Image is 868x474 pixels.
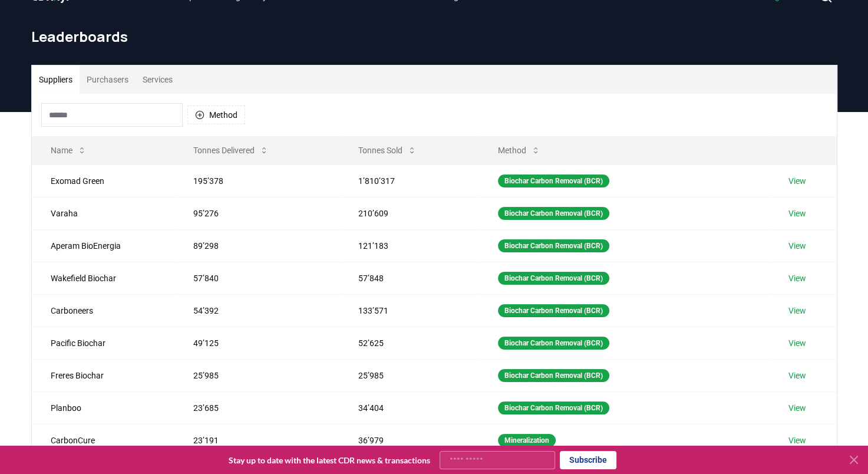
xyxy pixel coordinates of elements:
[339,164,479,197] td: 1’810’317
[788,272,806,284] a: View
[32,424,175,456] td: CarbonCure
[339,391,479,424] td: 34’404
[498,304,609,317] div: Biochar Carbon Removal (BCR)
[187,106,245,124] button: Method
[339,327,479,359] td: 52’625
[498,369,609,382] div: Biochar Carbon Removal (BCR)
[339,294,479,327] td: 133’571
[498,401,609,414] div: Biochar Carbon Removal (BCR)
[174,327,339,359] td: 49’125
[32,65,80,94] button: Suppliers
[32,391,175,424] td: Planboo
[32,359,175,391] td: Freres Biochar
[174,164,339,197] td: 195’378
[174,197,339,229] td: 95’276
[498,239,609,252] div: Biochar Carbon Removal (BCR)
[32,327,175,359] td: Pacific Biochar
[174,229,339,262] td: 89’298
[349,139,426,162] button: Tonnes Sold
[136,65,180,94] button: Services
[788,402,806,414] a: View
[32,164,175,197] td: Exomad Green
[788,240,806,252] a: View
[788,337,806,349] a: View
[339,197,479,229] td: 210’609
[498,272,609,285] div: Biochar Carbon Removal (BCR)
[32,229,175,262] td: Aperam BioEnergia
[32,197,175,229] td: Varaha
[788,208,806,219] a: View
[174,359,339,391] td: 25’985
[41,139,96,162] button: Name
[184,139,278,162] button: Tonnes Delivered
[174,391,339,424] td: 23’685
[339,229,479,262] td: 121’183
[498,207,609,220] div: Biochar Carbon Removal (BCR)
[339,262,479,294] td: 57’848
[788,434,806,446] a: View
[498,434,556,447] div: Mineralization
[339,424,479,456] td: 36’979
[31,27,837,46] h1: Leaderboards
[32,294,175,327] td: Carboneers
[174,424,339,456] td: 23’191
[489,139,550,162] button: Method
[788,305,806,317] a: View
[339,359,479,391] td: 25’985
[174,262,339,294] td: 57’840
[32,262,175,294] td: Wakefield Biochar
[174,294,339,327] td: 54’392
[788,175,806,187] a: View
[498,175,609,187] div: Biochar Carbon Removal (BCR)
[788,370,806,381] a: View
[498,337,609,350] div: Biochar Carbon Removal (BCR)
[80,65,136,94] button: Purchasers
